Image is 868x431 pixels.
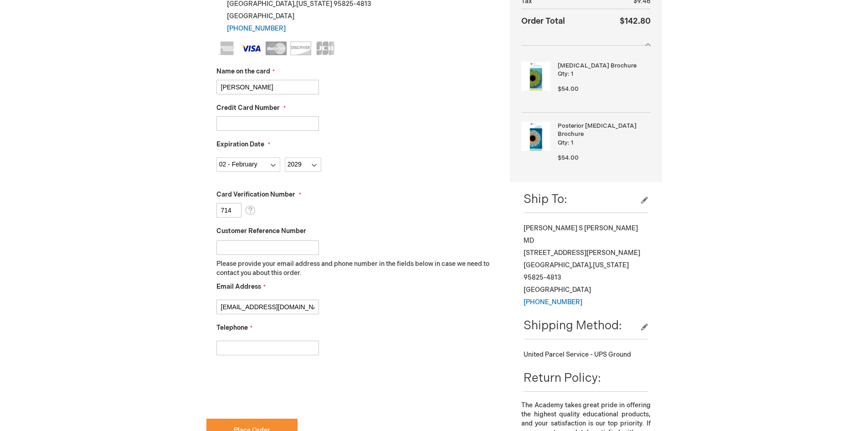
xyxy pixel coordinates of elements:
[620,16,651,26] span: $142.80
[524,222,648,308] div: [PERSON_NAME] S [PERSON_NAME] MD [STREET_ADDRESS][PERSON_NAME] [GEOGRAPHIC_DATA] , 95825-4813 [GE...
[216,227,306,235] span: Customer Reference Number
[524,319,622,333] span: Shipping Method:
[315,42,336,55] img: JCB
[216,324,248,332] span: Telephone
[290,42,311,55] img: Discover
[524,351,631,358] span: United Parcel Service - UPS Ground
[216,116,319,131] input: Credit Card Number
[524,192,567,207] span: Ship To:
[558,122,648,139] strong: Posterior [MEDICAL_DATA] Brochure
[216,140,264,148] span: Expiration Date
[558,154,579,161] span: $54.00
[216,191,295,198] span: Card Verification Number
[521,122,550,151] img: Posterior Capsulotomy Brochure
[216,203,241,218] input: Card Verification Number
[206,370,345,405] iframe: reCAPTCHA
[593,261,629,269] span: [US_STATE]
[216,104,280,112] span: Credit Card Number
[558,139,568,146] span: Qty
[241,42,262,55] img: Visa
[216,42,237,55] img: American Express
[558,70,568,78] span: Qty
[521,14,565,27] strong: Order Total
[558,85,579,93] span: $54.00
[216,283,261,291] span: Email Address
[571,139,573,146] span: 1
[227,25,286,32] a: [PHONE_NUMBER]
[266,42,287,55] img: MasterCard
[524,298,582,306] a: [PHONE_NUMBER]
[558,62,648,70] strong: [MEDICAL_DATA] Brochure
[521,62,550,91] img: Cataract Surgery Brochure
[216,260,497,278] p: Please provide your email address and phone number in the fields below in case we need to contact...
[524,371,601,385] span: Return Policy:
[571,70,573,78] span: 1
[216,68,270,75] span: Name on the card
